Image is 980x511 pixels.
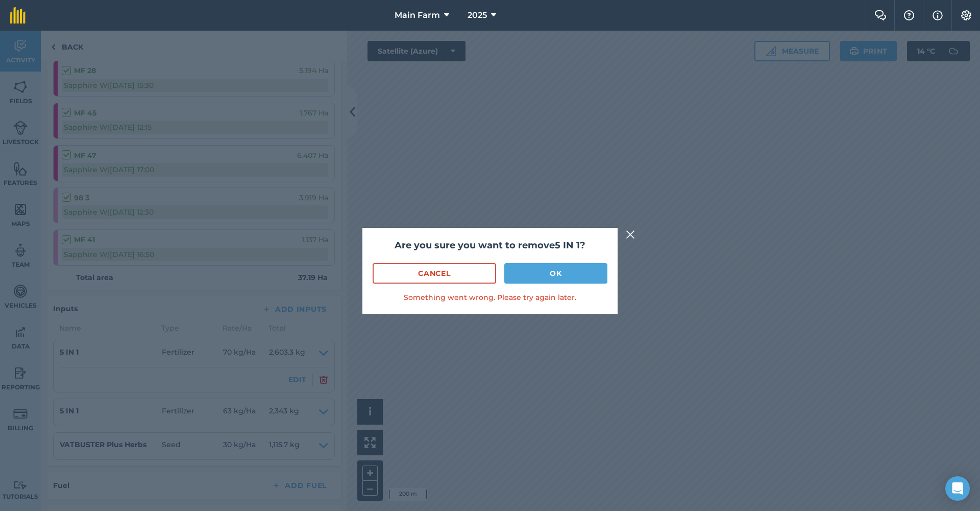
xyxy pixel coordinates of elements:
button: Cancel [373,263,496,284]
h2: Are you sure you want to remove 5 IN 1 ? [373,238,607,253]
span: Main Farm [395,9,440,21]
button: OK [504,263,607,284]
img: A question mark icon [903,10,915,20]
p: Something went wrong. Please try again later. [373,292,607,303]
img: Two speech bubbles overlapping with the left bubble in the forefront [874,10,887,20]
img: A cog icon [960,10,972,20]
span: 2025 [468,9,487,21]
img: svg+xml;base64,PHN2ZyB4bWxucz0iaHR0cDovL3d3dy53My5vcmcvMjAwMC9zdmciIHdpZHRoPSIyMiIgaGVpZ2h0PSIzMC... [626,228,635,241]
div: Open Intercom Messenger [945,476,970,501]
img: svg+xml;base64,PHN2ZyB4bWxucz0iaHR0cDovL3d3dy53My5vcmcvMjAwMC9zdmciIHdpZHRoPSIxNyIgaGVpZ2h0PSIxNy... [933,9,943,21]
img: fieldmargin Logo [10,7,26,24]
